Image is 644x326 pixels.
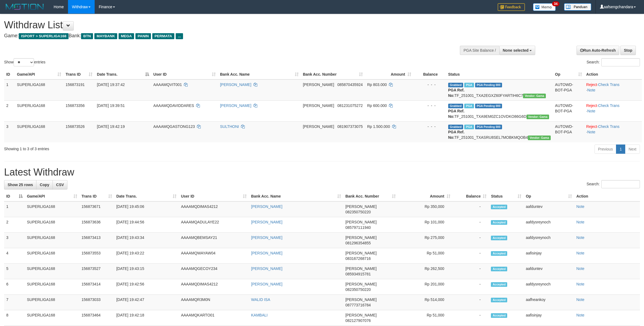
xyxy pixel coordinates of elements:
[620,46,636,55] a: Stop
[489,191,524,201] th: Status: activate to sort column ascending
[153,124,195,129] span: AAAAMQGASTONG123
[453,310,489,326] td: -
[4,100,15,121] td: 2
[398,233,453,248] td: Rp 275,000
[4,33,424,39] h4: Game: Bank:
[4,217,25,233] td: 2
[528,136,551,140] span: Vendor URL: https://trx31.1velocity.biz
[81,33,93,39] span: BTN
[19,33,69,39] span: ISPORT > SUPERLIGA168
[179,201,249,217] td: AAAAMQDIMAS4212
[179,233,249,248] td: AAAAMQBEMSAY21
[552,1,559,6] span: 34
[576,297,584,302] a: Note
[79,248,114,264] td: 156873553
[533,3,556,11] img: Button%20Memo.svg
[553,100,584,121] td: AUTOWD-BOT-PGA
[303,124,334,129] span: [PERSON_NAME]
[179,248,249,264] td: AAAAMQWAYAW04
[616,144,625,154] a: 1
[36,180,53,189] a: Copy
[251,313,268,317] a: KAMBALI
[448,104,463,108] span: Grabbed
[135,33,151,39] span: PANIN
[625,144,640,154] a: Next
[25,310,79,326] td: SUPERLIGA168
[52,180,67,189] a: CSV
[4,167,640,178] h1: Latest Withdraw
[345,297,377,302] span: [PERSON_NAME]
[398,201,453,217] td: Rp 350,000
[114,201,179,217] td: [DATE] 19:45:06
[25,201,79,217] td: SUPERLIGA168
[453,233,489,248] td: -
[251,220,282,224] a: [PERSON_NAME]
[586,124,597,129] a: Reject
[218,69,301,79] th: Bank Acc. Name: activate to sort column ascending
[413,69,446,79] th: Balance
[416,103,444,108] div: - - -
[153,103,194,108] span: AAAAMQDAVIDDARES
[4,248,25,264] td: 4
[524,217,574,233] td: aafdysreynoch
[524,191,574,201] th: Op: activate to sort column ascending
[491,220,507,225] span: Accepted
[587,130,596,134] a: Note
[63,69,95,79] th: Trans ID: activate to sort column ascending
[576,251,584,255] a: Note
[576,235,584,240] a: Note
[25,248,79,264] td: SUPERLIGA168
[15,69,63,79] th: Game/API: activate to sort column ascending
[584,121,642,142] td: · ·
[416,124,444,129] div: - - -
[499,46,535,55] button: None selected
[4,144,264,152] div: Showing 1 to 3 of 3 entries
[453,201,489,217] td: -
[179,279,249,295] td: AAAAMQDIMAS4212
[25,191,79,201] th: Game/API: activate to sort column ascending
[345,220,377,224] span: [PERSON_NAME]
[4,264,25,279] td: 5
[345,282,377,286] span: [PERSON_NAME]
[576,313,584,317] a: Note
[564,3,591,11] img: panduan.png
[398,248,453,264] td: Rp 51,000
[4,58,45,66] label: Show entries
[398,310,453,326] td: Rp 51,000
[179,217,249,233] td: AAAAMQADULAYE22
[598,103,620,108] a: Check Trans
[153,82,182,87] span: AAAAMQVIT001
[4,191,25,201] th: ID: activate to sort column descending
[524,264,574,279] td: aafduntev
[345,287,371,292] span: Copy 082350750220 to clipboard
[367,124,390,129] span: Rp 1.500.000
[337,82,363,87] span: Copy 085870435924 to clipboard
[586,82,597,87] a: Reject
[448,130,465,140] b: PGA Ref. No:
[584,79,642,101] td: · ·
[301,69,365,79] th: Bank Acc. Number: activate to sort column ascending
[584,100,642,121] td: · ·
[453,217,489,233] td: -
[475,104,502,108] span: PGA Pending
[598,124,620,129] a: Check Trans
[114,295,179,310] td: [DATE] 19:42:47
[337,124,363,129] span: Copy 081907373075 to clipboard
[4,310,25,326] td: 8
[66,103,85,108] span: 156873356
[453,248,489,264] td: -
[491,236,507,240] span: Accepted
[524,295,574,310] td: aafheankoy
[576,204,584,209] a: Note
[25,233,79,248] td: SUPERLIGA168
[25,264,79,279] td: SUPERLIGA168
[398,191,453,201] th: Amount: activate to sort column ascending
[446,69,553,79] th: Status
[337,103,363,108] span: Copy 081231075272 to clipboard
[79,310,114,326] td: 156873464
[491,267,507,271] span: Accepted
[598,82,620,87] a: Check Trans
[553,121,584,142] td: AUTOWD-BOT-PGA
[4,279,25,295] td: 6
[56,183,64,187] span: CSV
